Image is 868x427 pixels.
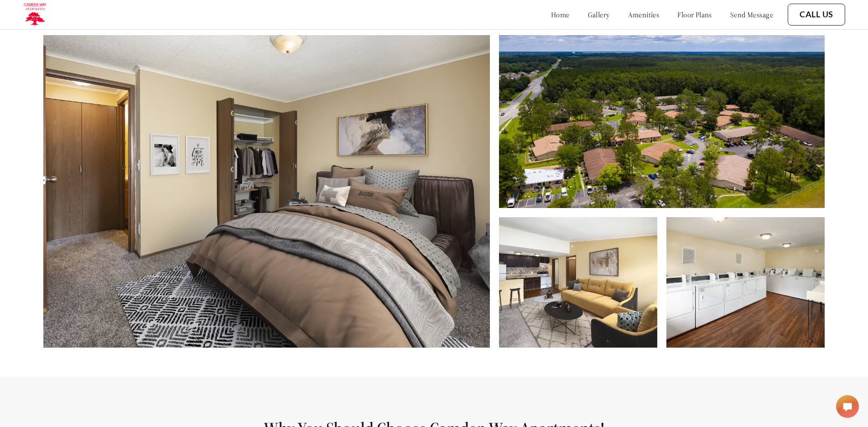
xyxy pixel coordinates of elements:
img: Alt text [499,35,825,208]
img: Alt text [43,35,490,348]
a: Call Us [800,10,833,20]
a: amenities [628,10,660,19]
img: Alt text [666,217,825,348]
img: Alt text [499,217,657,348]
a: gallery [588,10,610,19]
a: floor plans [677,10,712,19]
a: home [551,10,570,19]
button: Call Us [788,4,845,26]
img: camden_logo.png [23,2,47,27]
a: send message [730,10,773,19]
